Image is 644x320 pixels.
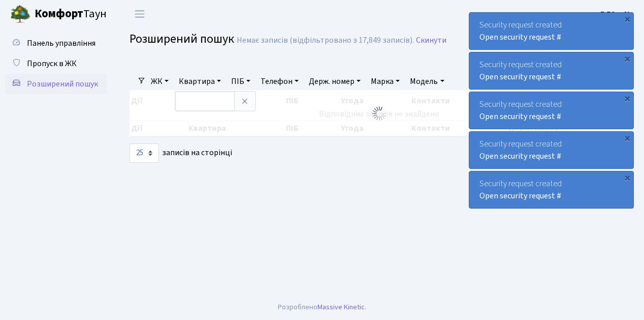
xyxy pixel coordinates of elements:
[406,73,448,90] a: Модель
[367,73,404,90] a: Марка
[278,302,366,313] div: Розроблено .
[256,73,303,90] a: Телефон
[10,4,30,24] img: logo.png
[371,105,388,122] img: Обробка...
[600,9,632,20] b: ВЛ2 -. К.
[622,133,632,143] div: ×
[5,74,107,94] a: Розширений пошук
[479,151,561,162] a: Open security request #
[27,78,98,90] span: Розширений пошук
[479,71,561,82] a: Open security request #
[227,73,254,90] a: ПІБ
[130,143,232,163] label: записів на сторінці
[317,302,365,312] a: Massive Kinetic
[5,53,107,74] a: Пропуск в ЖК
[479,190,561,201] a: Open security request #
[479,111,561,122] a: Open security request #
[130,30,234,48] span: Розширений пошук
[469,132,633,168] div: Security request created
[27,58,77,69] span: Пропуск в ЖК
[35,6,83,22] b: Комфорт
[416,36,446,45] a: Скинути
[175,73,225,90] a: Квартира
[27,38,95,49] span: Панель управління
[147,73,173,90] a: ЖК
[622,53,632,64] div: ×
[600,8,632,20] a: ВЛ2 -. К.
[622,14,632,24] div: ×
[305,73,365,90] a: Держ. номер
[469,92,633,129] div: Security request created
[5,33,107,53] a: Панель управління
[35,6,107,23] span: Таун
[469,13,633,49] div: Security request created
[130,143,159,163] select: записів на сторінці
[622,172,632,183] div: ×
[127,6,152,22] button: Переключити навігацію
[479,32,561,43] a: Open security request #
[469,171,633,208] div: Security request created
[622,93,632,103] div: ×
[237,36,414,45] div: Немає записів (відфільтровано з 17,849 записів).
[469,52,633,89] div: Security request created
